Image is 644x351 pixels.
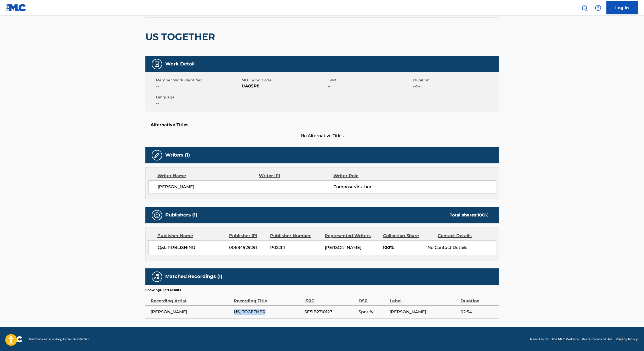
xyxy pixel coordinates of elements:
[259,184,333,190] span: --
[165,61,195,67] h5: Work Detail
[157,173,259,179] div: Writer Name
[618,326,644,351] iframe: Chat Widget
[242,83,326,89] span: UA85P8
[154,152,160,158] img: Writers
[619,331,623,347] div: Dra
[460,292,496,304] div: Duration
[145,133,499,139] span: No Alternative Titles
[427,244,495,251] div: No Contact Details
[156,94,240,100] span: Language
[358,309,387,315] span: Spotify
[304,309,356,315] span: SE5IB2310127
[151,122,494,127] h5: Alternative Titles
[151,309,231,315] span: [PERSON_NAME]
[6,4,26,12] img: MLC Logo
[270,244,321,251] span: P022IR
[29,337,89,342] span: Mechanical Licensing Collective © 2025
[145,288,181,292] p: Showing 1 - 1 of 1 results
[593,3,603,13] div: Help
[390,309,458,315] span: [PERSON_NAME]
[156,100,240,106] span: --
[325,245,361,250] span: [PERSON_NAME]
[156,77,240,83] span: Member Work Identifier
[234,309,302,315] span: US, TOGETHER
[229,244,266,251] span: 00684929291
[581,5,588,11] img: search
[615,337,638,342] a: Privacy Policy
[383,244,423,251] span: 100%
[530,337,548,342] a: Need Help?
[234,292,302,304] div: Recording Title
[551,337,579,342] a: The MLC Website
[165,152,190,158] h5: Writers (1)
[154,61,160,67] img: Work Detail
[333,173,401,179] div: Writer Role
[450,212,488,218] div: Total shares:
[327,83,412,89] span: --
[413,77,498,83] span: Duration
[165,212,197,218] h5: Publishers (1)
[579,3,590,13] a: Public Search
[242,77,326,83] span: MLC Song Code
[383,233,434,239] div: Collection Share
[145,31,218,43] h2: US TOGETHER
[390,292,458,304] div: Label
[438,233,488,239] div: Contact Details
[229,233,266,239] div: Publisher IPI
[157,233,225,239] div: Publisher Name
[618,326,644,351] div: Chatt-widget
[151,292,231,304] div: Recording Artist
[154,274,160,280] img: Matched Recordings
[606,1,638,14] a: Log In
[595,5,601,11] img: help
[333,184,401,190] span: Composer/Author
[158,184,259,190] span: [PERSON_NAME]
[304,292,356,304] div: ISRC
[358,292,387,304] div: DSP
[156,83,240,89] span: --
[582,337,612,342] a: Portal Terms of Use
[154,212,160,218] img: Publishers
[413,83,498,89] span: --:--
[477,213,488,218] span: 100 %
[460,309,496,315] span: 02:54
[158,244,225,251] span: Q&L PUBLISHING
[259,173,333,179] div: Writer IPI
[270,233,321,239] div: Publisher Number
[325,233,379,239] div: Represented Writers
[165,274,222,280] h5: Matched Recordings (1)
[327,77,412,83] span: ISWC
